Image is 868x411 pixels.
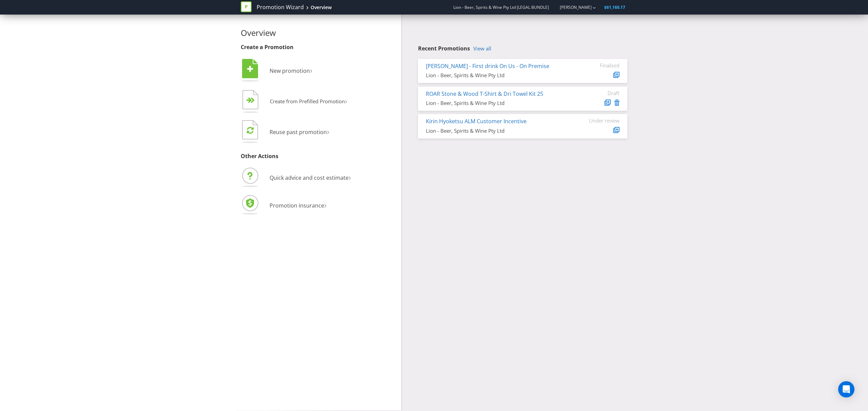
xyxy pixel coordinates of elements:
[345,95,347,106] span: ›
[579,90,619,96] div: Draft
[838,381,854,397] div: Open Intercom Messenger
[241,44,396,50] h3: Create a Promotion
[426,117,527,125] a: Kirin Hyoketsu ALM Customer Incentive
[257,3,304,11] a: Promotion Wizard
[270,202,324,209] span: Promotion insurance
[604,4,625,10] span: $61,160.17
[426,100,569,107] div: Lion - Beer, Spirits & Wine Pty Ltd
[349,171,351,182] span: ›
[579,117,619,124] div: Under review
[270,174,349,181] span: Quick advice and cost estimate
[310,64,312,75] span: ›
[418,45,470,52] span: Recent Promotions
[426,62,549,70] a: [PERSON_NAME] - First drink On Us - On Premise
[579,62,619,68] div: Finalised
[426,90,543,98] a: ROAR Stone & Wood T-Shirt & Dri Towel Kit 25
[247,65,253,73] tspan: 
[473,46,491,51] a: View all
[426,72,569,79] div: Lion - Beer, Spirits & Wine Pty Ltd
[311,4,332,11] div: Overview
[241,174,351,181] a: Quick advice and cost estimate›
[270,128,327,136] span: Reuse past promotion
[251,97,255,104] tspan: 
[453,4,549,10] span: Lion - Beer, Spirits & Wine Pty Ltd [LEGAL BUNDLE]
[327,126,329,137] span: ›
[247,126,254,134] tspan: 
[241,28,396,37] h2: Overview
[324,199,327,210] span: ›
[426,127,569,134] div: Lion - Beer, Spirits & Wine Pty Ltd
[241,202,327,209] a: Promotion insurance›
[553,4,592,10] a: [PERSON_NAME]
[241,88,348,115] button: Create from Prefilled Promotion›
[241,153,396,159] h3: Other Actions
[270,98,345,105] span: Create from Prefilled Promotion
[270,67,310,74] span: New promotion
